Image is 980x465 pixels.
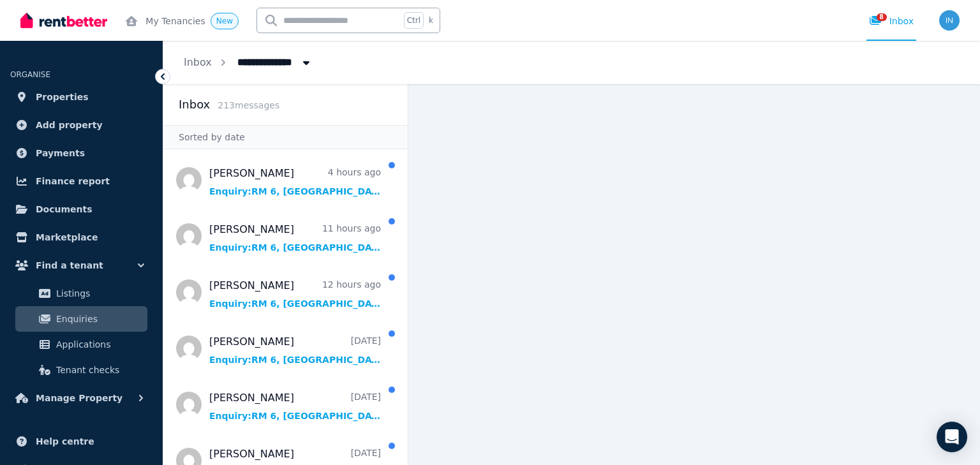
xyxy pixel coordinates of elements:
[10,84,152,110] a: Properties
[36,230,98,245] span: Marketplace
[404,12,424,29] span: Ctrl
[15,306,147,332] a: Enquiries
[36,390,122,406] span: Manage Property
[36,434,94,449] span: Help centre
[10,253,152,278] button: Find a tenant
[10,112,152,138] a: Add property
[209,334,381,366] a: [PERSON_NAME][DATE]Enquiry:RM 6, [GEOGRAPHIC_DATA].
[163,41,333,84] nav: Breadcrumb
[36,173,110,189] span: Finance report
[10,70,50,79] span: ORGANISE
[10,385,152,411] button: Manage Property
[36,89,89,105] span: Properties
[56,362,142,378] span: Tenant checks
[163,125,408,149] div: Sorted by date
[36,145,85,161] span: Payments
[218,100,279,110] span: 213 message s
[877,13,887,21] span: 8
[20,11,107,30] img: RentBetter
[36,202,93,217] span: Documents
[56,311,142,327] span: Enquiries
[56,337,142,352] span: Applications
[10,168,152,194] a: Finance report
[939,10,960,31] img: info@museliving.com.au
[15,281,147,306] a: Listings
[163,149,408,465] nav: Message list
[429,15,433,26] span: k
[209,278,381,310] a: [PERSON_NAME]12 hours agoEnquiry:RM 6, [GEOGRAPHIC_DATA].
[15,357,147,383] a: Tenant checks
[56,286,142,301] span: Listings
[216,17,233,26] span: New
[36,258,103,273] span: Find a tenant
[10,140,152,166] a: Payments
[209,166,381,198] a: [PERSON_NAME]4 hours agoEnquiry:RM 6, [GEOGRAPHIC_DATA].
[36,117,103,133] span: Add property
[179,96,210,114] h2: Inbox
[10,196,152,222] a: Documents
[937,422,967,452] div: Open Intercom Messenger
[15,332,147,357] a: Applications
[10,225,152,250] a: Marketplace
[209,222,381,254] a: [PERSON_NAME]11 hours agoEnquiry:RM 6, [GEOGRAPHIC_DATA].
[869,15,914,27] div: Inbox
[209,390,381,422] a: [PERSON_NAME][DATE]Enquiry:RM 6, [GEOGRAPHIC_DATA].
[10,429,152,454] a: Help centre
[184,56,212,68] a: Inbox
